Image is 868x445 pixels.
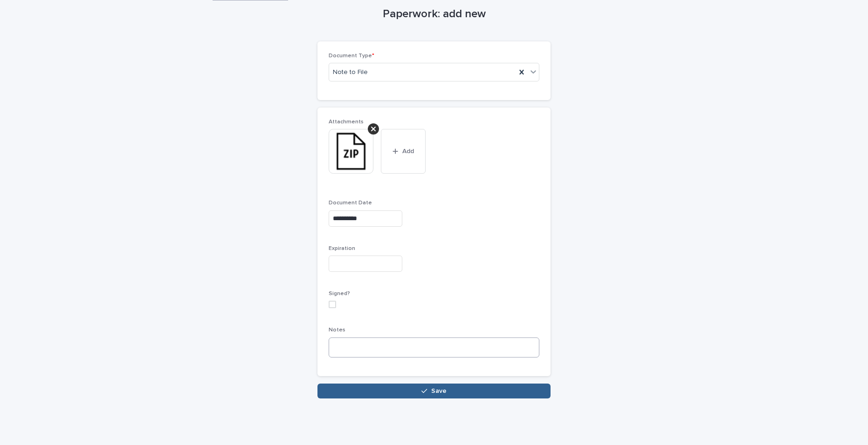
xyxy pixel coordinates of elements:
[329,200,372,206] span: Document Date
[329,119,364,125] span: Attachments
[329,53,374,59] span: Document Type
[402,148,414,155] span: Add
[381,129,426,174] button: Add
[317,7,551,21] h1: Paperwork: add new
[329,291,350,297] span: Signed?
[329,246,355,251] span: Expiration
[431,388,447,394] span: Save
[333,67,368,77] span: Note to File
[317,384,551,398] button: Save
[329,327,345,333] span: Notes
